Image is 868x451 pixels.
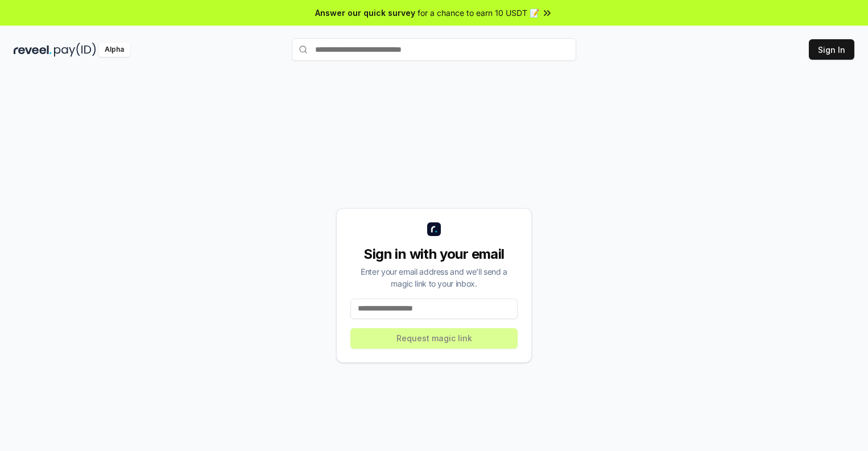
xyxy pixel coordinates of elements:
[14,43,52,57] img: reveel_dark
[54,43,96,57] img: pay_id
[350,245,518,263] div: Sign in with your email
[427,222,441,236] img: logo_small
[315,7,415,19] span: Answer our quick survey
[350,266,518,289] div: Enter your email address and we’ll send a magic link to your inbox.
[98,43,130,57] div: Alpha
[809,39,854,60] button: Sign In
[418,7,539,19] span: for a chance to earn 10 USDT 📝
